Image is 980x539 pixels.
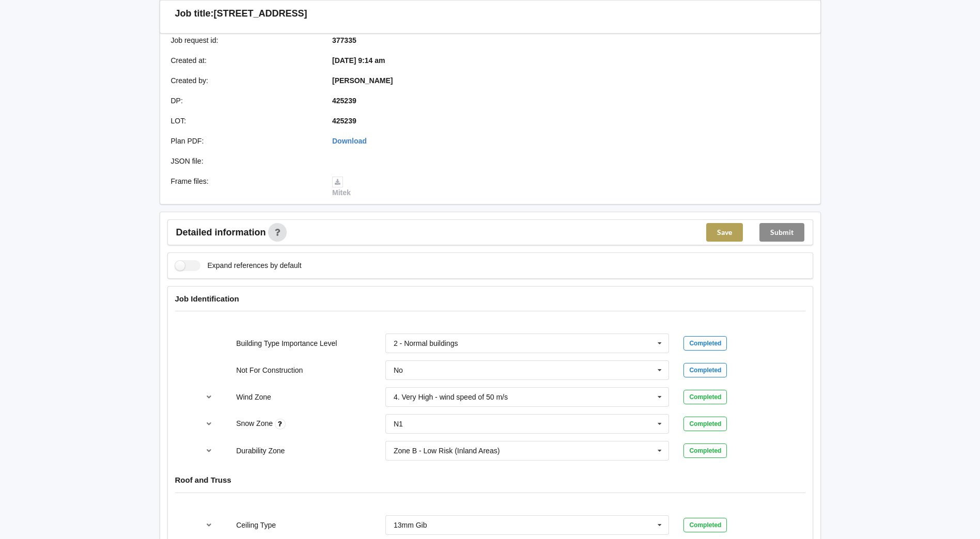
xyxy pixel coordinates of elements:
div: 4. Very High - wind speed of 50 m/s [394,393,508,401]
div: Completed [683,390,727,404]
div: Completed [683,336,727,351]
button: Save [706,223,743,242]
div: Completed [683,443,727,458]
label: Ceiling Type [236,521,276,529]
button: reference-toggle [199,388,219,406]
div: Plan PDF : [164,136,325,146]
b: [PERSON_NAME] [332,76,393,85]
button: reference-toggle [199,441,219,460]
label: Not For Construction [236,366,303,374]
div: Created at : [164,55,325,66]
div: No [394,367,403,374]
h4: Job Identification [175,294,805,304]
div: N1 [394,420,403,427]
div: Zone B - Low Risk (Inland Areas) [394,447,500,454]
label: Building Type Importance Level [236,339,337,347]
label: Expand references by default [175,260,302,271]
div: Completed [683,363,727,377]
button: reference-toggle [199,415,219,433]
label: Wind Zone [236,393,271,401]
a: Mitek [332,177,351,197]
button: reference-toggle [199,516,219,534]
h4: Roof and Truss [175,475,805,485]
div: Frame files : [164,176,325,198]
div: 2 - Normal buildings [394,340,458,347]
b: 425239 [332,97,356,105]
h3: [STREET_ADDRESS] [214,8,307,20]
b: 425239 [332,117,356,125]
label: Durability Zone [236,447,285,455]
div: Job request id : [164,35,325,45]
div: DP : [164,96,325,106]
div: 13mm Gib [394,521,427,529]
div: Completed [683,518,727,532]
span: Detailed information [176,228,266,237]
div: Completed [683,417,727,431]
h3: Job title: [175,8,214,20]
b: 377335 [332,36,356,44]
label: Snow Zone [236,419,275,427]
b: [DATE] 9:14 am [332,56,385,65]
div: LOT : [164,116,325,126]
div: Created by : [164,75,325,86]
div: JSON file : [164,156,325,166]
a: Download [332,137,367,145]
